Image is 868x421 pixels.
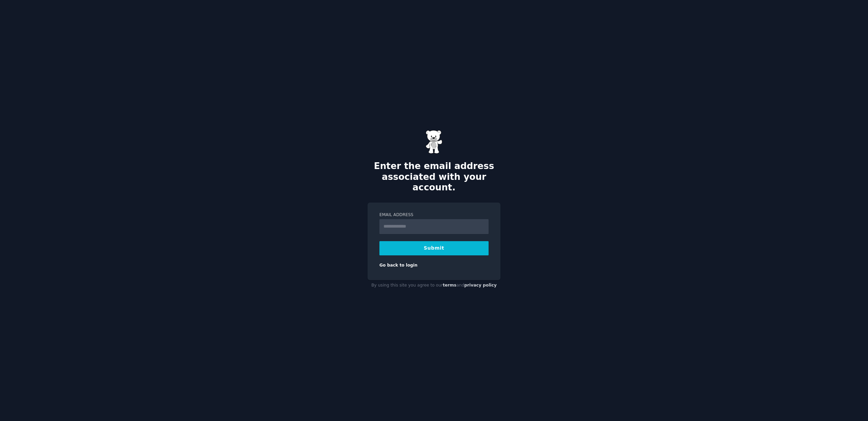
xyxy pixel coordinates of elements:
[368,280,500,291] div: By using this site you agree to our and
[379,241,489,255] button: Submit
[443,283,456,288] a: terms
[379,212,489,218] label: Email Address
[426,130,442,154] img: Gummy Bear
[379,263,417,268] a: Go back to login
[368,161,500,193] h2: Enter the email address associated with your account.
[464,283,497,288] a: privacy policy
